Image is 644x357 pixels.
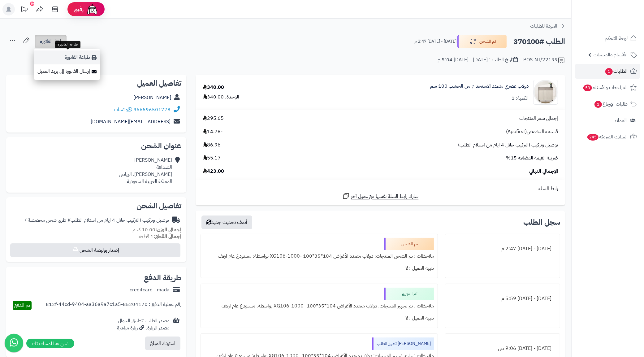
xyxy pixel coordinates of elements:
[117,317,170,332] div: مصدر الطلب :تطبيق الجوال
[372,337,434,350] div: [PERSON_NAME] تجهيز الطلب
[205,312,434,324] div: تنبيه العميل : لا
[351,193,419,200] span: شارك رابط السلة نفسها مع عميل آخر
[530,22,565,30] a: العودة للطلبات
[506,128,558,135] span: قسيمة التخفيض(Appfirst)
[523,219,560,226] h3: سجل الطلب
[205,262,434,274] div: تنبيه العميل : لا
[14,302,30,309] span: تم الدفع
[203,84,224,91] div: 340.00
[203,155,221,162] span: 55.17
[119,157,172,185] div: [PERSON_NAME] الصداقة، [PERSON_NAME]، الرياض المملكة العربية السعودية
[512,95,529,102] div: الكمية: 1
[513,35,565,48] h2: الطلب #370100
[519,115,558,122] span: إجمالي سعر المنتجات
[145,337,180,350] button: استرداد المبلغ
[594,101,602,108] span: 1
[11,80,181,87] h2: تفاصيل العميل
[11,202,181,210] h2: تفاصيل الشحن
[203,94,239,101] div: الوحدة: 340.00
[203,168,224,175] span: 423.00
[86,3,98,15] img: ai-face.png
[602,17,638,30] img: logo-2.png
[133,106,171,113] a: 966596501778
[575,129,640,144] a: السلات المتروكة245
[203,128,223,135] span: -14.78
[201,216,252,229] button: أضف تحديث جديد
[449,243,556,255] div: [DATE] - [DATE] 2:47 م
[605,34,628,43] span: لوحة التحكم
[583,83,628,92] span: المراجعات والأسئلة
[438,56,518,63] div: تاريخ الطلب : [DATE] - [DATE] 5:04 م
[530,22,557,30] span: العودة للطلبات
[587,133,628,141] span: السلات المتروكة
[132,226,181,233] small: 10.00 كجم
[25,216,69,224] span: ( طرق شحن مخصصة )
[458,141,558,149] span: توصيل وتركيب (التركيب خلال 4 ايام من استلام الطلب)
[11,142,181,150] h2: عنوان الشحن
[615,116,627,125] span: العملاء
[575,97,640,111] a: طلبات الإرجاع1
[430,83,529,90] a: دولاب عصري متعدد الاستخدام من الخشب 100 سم
[449,342,556,355] div: [DATE] - [DATE] 9:06 ص
[203,141,221,149] span: 86.96
[55,41,80,48] div: طباعة الفاتورة
[198,185,563,192] div: رابط السلة
[575,80,640,95] a: المراجعات والأسئلة53
[25,217,169,224] div: توصيل وتركيب (التركيب خلال 4 ايام من استلام الطلب)
[457,35,507,48] button: تم الشحن
[144,274,181,281] h2: طريقة الدفع
[117,324,170,332] div: مصدر الزيارة: زيارة مباشرة
[130,286,170,294] div: creditcard - mada
[35,35,67,48] a: الفاتورة
[34,64,100,78] a: إرسال الفاتورة إلى بريد العميل
[16,3,32,17] a: تحديثات المنصة
[34,50,100,64] a: طباعة الفاتورة
[342,192,419,200] a: شارك رابط السلة نفسها مع عميل آخر
[583,85,592,91] span: 53
[594,100,628,108] span: طلبات الإرجاع
[523,56,565,64] div: POS-NT/22199
[203,115,224,122] span: 295.65
[10,243,180,257] button: إصدار بوليصة الشحن
[534,80,558,105] img: 1752738841-1-90x90.jpg
[205,300,434,312] div: ملاحظات : تم تجهيز المنتجات: دولاب متعدد الأغراض 104*35*100 -XG106-1000 بواسطة: مستودع عام ارفف
[575,31,640,46] a: لوحة التحكم
[139,233,181,240] small: 1 قطعة
[605,68,613,75] span: 1
[91,118,171,125] a: [EMAIL_ADDRESS][DOMAIN_NAME]
[529,168,558,175] span: الإجمالي النهائي
[449,293,556,305] div: [DATE] - [DATE] 5:59 م
[114,106,132,113] a: واتساب
[133,94,171,101] a: [PERSON_NAME]
[414,38,456,45] small: [DATE] - [DATE] 2:47 م
[384,288,434,300] div: تم التجهيز
[575,113,640,128] a: العملاء
[46,301,181,310] div: رقم عملية الدفع : 85204170-812f-44cd-9404-aa36a9a7c1a5
[384,238,434,250] div: تم الشحن
[40,38,53,45] span: الفاتورة
[205,250,434,262] div: ملاحظات : تم الشحن المنتجات: دولاب متعدد الأغراض 104*35*100 -XG106-1000 بواسطة: مستودع عام ارفف
[155,226,181,233] strong: إجمالي الوزن:
[605,67,628,76] span: الطلبات
[587,134,599,141] span: 245
[594,50,628,59] span: الأقسام والمنتجات
[74,6,84,13] span: رفيق
[30,2,34,6] div: 10
[575,64,640,79] a: الطلبات1
[153,233,181,240] strong: إجمالي القطع:
[506,155,558,162] span: ضريبة القيمة المضافة 15%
